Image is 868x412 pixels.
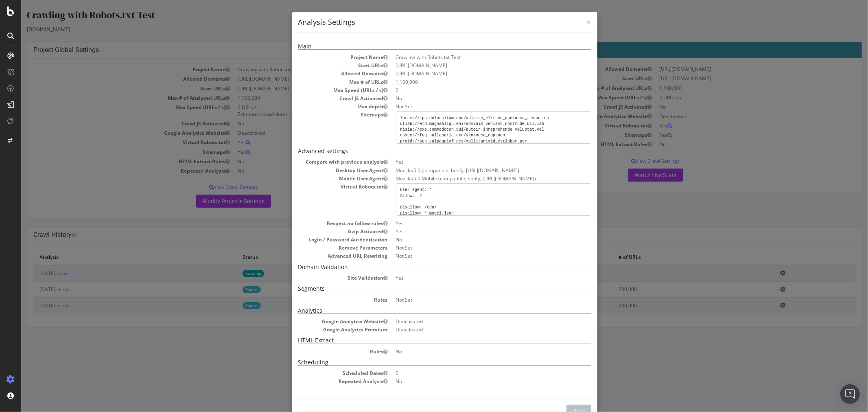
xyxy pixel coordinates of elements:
[277,296,367,303] dt: Rules
[277,95,367,102] dt: Crawl JS Activated
[375,296,570,303] dd: Not Set
[375,54,570,61] dd: Crawling with Robots.txt Test
[277,54,367,61] dt: Project Name
[375,318,570,325] dd: Deactivated
[277,252,367,259] dt: Advanced URL Rewriting
[375,62,570,69] dd: [URL][DOMAIN_NAME]
[375,244,570,251] dd: Not Set
[277,43,570,50] h5: Main
[277,378,367,385] dt: Repeated Analysis
[277,158,367,165] dt: Compare with previous analysis
[277,220,367,227] dt: Respect no-follow rules
[277,359,570,366] h5: Scheduling
[277,337,570,344] h5: HTML Extract
[277,175,367,182] dt: Mobile User Agent
[277,183,367,190] dt: Virtual Robots.txt
[375,348,570,355] dd: No
[277,17,570,28] h4: Analysis Settings
[277,167,367,174] dt: Desktop User Agent
[375,326,570,333] dd: Deactivated
[277,148,570,154] h5: Advanced settings
[375,103,570,110] dd: Not Set
[375,183,570,216] pre: User-agent: * Allow: / Disallow: /edu/ Disallow: *.model.json Disallow: /static/chunks/*
[375,167,570,174] dd: Mozilla/5.0 (compatible; botify; [URL][DOMAIN_NAME])
[565,16,570,28] span: ×
[375,70,570,77] li: [URL][DOMAIN_NAME]
[277,236,367,243] dt: Login / Password Authentication
[277,79,367,85] dt: Max # of URLs
[375,158,570,165] dd: Yes
[375,236,570,243] dd: No
[277,348,367,355] dt: Rules
[277,244,367,251] dt: Remove Parameters
[277,264,570,270] h5: Domain Validation
[277,70,367,77] dt: Allowed Domains
[277,285,570,292] h5: Segments
[840,384,860,404] div: Open Intercom Messenger
[375,111,570,144] pre: lorem://ips.dolorsitam.con/adipisc_elitsed_doeiusmo_tempo.inc utlab://etd.magnaaliqu.eni/adminim_...
[277,318,367,325] dt: Google Analytics Website
[277,228,367,235] dt: Gzip Activated
[375,95,570,102] dd: No
[277,62,367,69] dt: Start URLs
[375,175,570,182] dd: Mozilla/5.0 Mobile (compatible; botify; [URL][DOMAIN_NAME])
[277,307,570,314] h5: Analytics
[375,79,570,85] dd: 1,100,000
[277,103,367,110] dt: Max depth
[277,111,367,118] dt: Sitemaps
[277,370,367,377] dt: Scheduled Dates
[375,378,570,385] dd: No
[375,228,570,235] dd: Yes
[277,274,367,281] dt: Site Validation
[375,370,570,377] dd: 0
[375,87,570,94] dd: 2
[277,87,367,94] dt: Max Speed (URLs / s)
[277,326,367,333] dt: Google Analytics Premium
[375,274,570,281] dd: Yes
[375,252,570,259] dd: Not Set
[375,220,570,227] dd: Yes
